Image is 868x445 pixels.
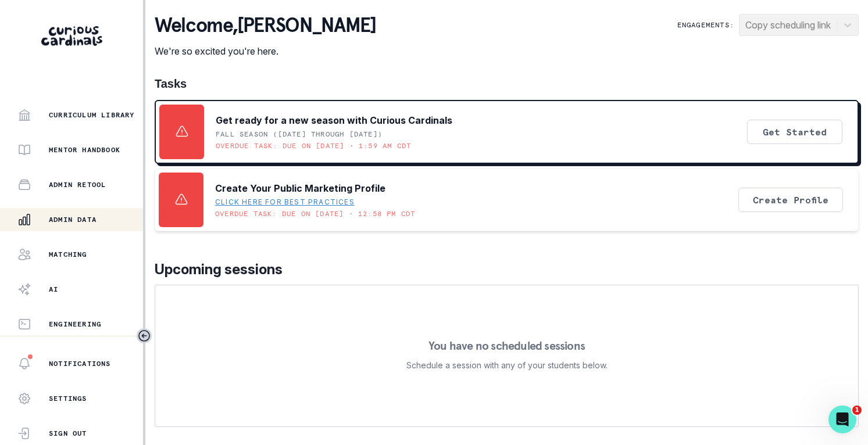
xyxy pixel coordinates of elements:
p: You have no scheduled sessions [428,340,585,351]
p: Matching [49,250,87,259]
p: Admin Data [49,215,97,224]
span: 1 [852,405,862,415]
p: We're so excited you're here. [155,44,376,58]
p: Engineering [49,320,101,329]
p: Overdue task: Due on [DATE] • 12:58 PM CDT [215,209,415,218]
p: Upcoming sessions [155,259,859,280]
p: Overdue task: Due on [DATE] • 1:59 AM CDT [216,141,411,150]
img: Curious Cardinals Logo [41,26,102,46]
iframe: Intercom live chat [828,405,856,433]
p: Create Your Public Marketing Profile [215,181,385,195]
p: Admin Retool [49,180,106,189]
button: Create Profile [738,188,843,212]
p: Notifications [49,359,111,368]
p: Fall Season ([DATE] through [DATE]) [216,130,383,139]
a: Click here for best practices [215,198,355,207]
h1: Tasks [155,77,859,91]
p: Welcome , [PERSON_NAME] [155,14,376,37]
button: Get Started [747,120,842,144]
p: Curriculum Library [49,110,135,120]
p: Schedule a session with any of your students below. [406,358,608,372]
button: Toggle sidebar [137,328,152,343]
p: Get ready for a new season with Curious Cardinals [216,113,452,127]
p: AI [49,285,58,294]
p: Engagements: [677,20,734,30]
p: Sign Out [49,429,87,438]
p: Mentor Handbook [49,145,120,155]
p: Settings [49,394,87,403]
